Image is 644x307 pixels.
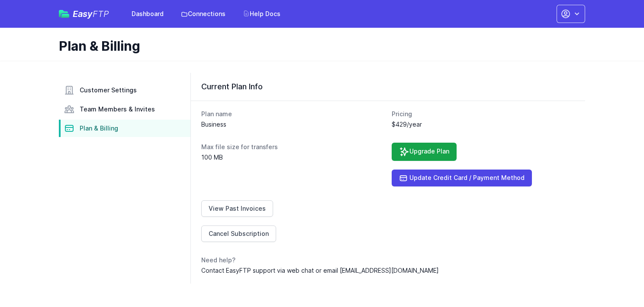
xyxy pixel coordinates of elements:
[59,10,109,18] a: EasyFTP
[238,6,286,22] a: Help Docs
[201,225,276,242] a: Cancel Subscription
[59,82,190,99] a: Customer Settings
[80,124,118,133] span: Plan & Billing
[80,105,155,114] span: Team Members & Invites
[201,82,575,92] h3: Current Plan Info
[392,110,575,118] dt: Pricing
[392,143,457,161] a: Upgrade Plan
[201,120,385,129] dd: Business
[59,10,69,18] img: easyftp_logo.png
[73,10,109,18] span: Easy
[392,170,532,186] a: Update Credit Card / Payment Method
[201,200,273,217] a: View Past Invoices
[93,9,109,19] span: FTP
[201,256,575,265] dt: Need help?
[392,120,575,129] dd: $429/year
[126,6,169,22] a: Dashboard
[59,38,578,54] h1: Plan & Billing
[201,110,385,118] dt: Plan name
[59,101,190,118] a: Team Members & Invites
[59,120,190,137] a: Plan & Billing
[201,153,385,162] dd: 100 MB
[201,266,575,275] dd: Contact EasyFTP support via web chat or email [EMAIL_ADDRESS][DOMAIN_NAME]
[176,6,231,22] a: Connections
[80,86,137,95] span: Customer Settings
[201,143,385,151] dt: Max file size for transfers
